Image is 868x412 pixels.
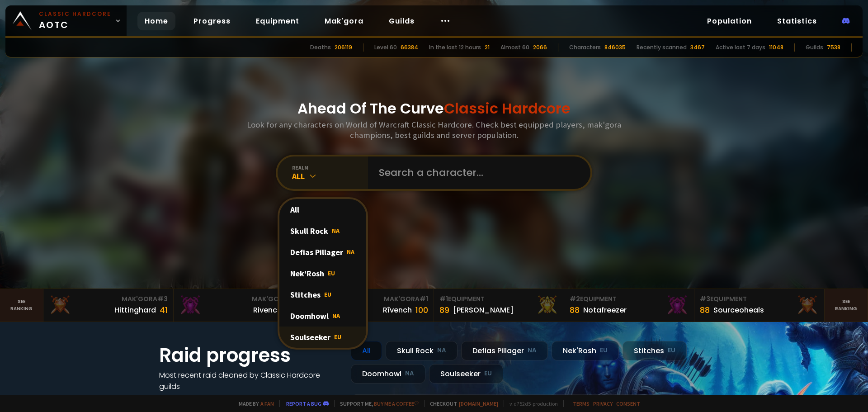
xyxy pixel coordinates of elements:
[351,341,382,360] div: All
[253,304,282,316] div: Rivench
[310,43,331,52] div: Deaths
[569,43,601,52] div: Characters
[279,242,366,263] div: Defias Pillager
[297,98,571,119] h1: Ahead Of The Curve
[179,294,298,304] div: Mak'Gora
[504,400,558,407] span: v. d752d5 - production
[279,263,366,284] div: Nek'Rosh
[160,304,168,316] div: 41
[434,289,564,322] a: #1Equipment89[PERSON_NAME]
[713,304,764,316] div: Sourceoheals
[637,43,687,52] div: Recently scanned
[806,43,823,52] div: Guilds
[386,341,458,360] div: Skull Rock
[444,98,571,118] span: Classic Hardcore
[700,294,710,303] span: # 3
[429,364,503,384] div: Soulseeker
[564,289,694,322] a: #2Equipment88Notafreezer
[616,400,640,407] a: Consent
[334,333,341,341] span: EU
[260,400,274,407] a: a fan
[332,312,340,320] span: NA
[279,220,366,242] div: Skull Rock
[716,43,765,52] div: Active last 7 days
[570,294,580,303] span: # 2
[439,294,558,304] div: Equipment
[593,400,613,407] a: Privacy
[533,43,547,52] div: 2066
[39,10,111,18] small: Classic Hardcore
[373,156,580,189] input: Search a character...
[328,269,335,277] span: EU
[528,346,537,355] small: NA
[827,43,840,52] div: 7538
[324,290,331,298] span: EU
[769,43,783,52] div: 11048
[249,12,307,30] a: Equipment
[174,289,304,322] a: Mak'Gora#2Rivench100
[5,5,127,36] a: Classic HardcoreAOTC
[49,294,168,304] div: Mak'Gora
[279,305,366,327] div: Doomhowl
[374,400,419,407] a: Buy me a coffee
[347,248,354,256] span: NA
[159,393,218,403] a: See all progress
[690,43,705,52] div: 3467
[459,400,498,407] a: [DOMAIN_NAME]
[500,43,529,52] div: Almost 60
[439,294,448,303] span: # 1
[304,289,434,322] a: Mak'Gora#1Rîvench100
[351,364,425,384] div: Doomhowl
[825,289,868,322] a: Seeranking
[461,341,548,360] div: Defias Pillager
[157,294,168,303] span: # 3
[570,294,689,304] div: Equipment
[39,10,111,32] span: AOTC
[453,304,514,316] div: [PERSON_NAME]
[279,199,366,220] div: All
[332,227,340,235] span: NA
[570,304,580,316] div: 88
[604,43,626,52] div: 846035
[279,284,366,305] div: Stitches
[159,341,340,369] h1: Raid progress
[382,12,422,30] a: Guilds
[233,400,274,407] span: Made by
[770,12,824,30] a: Statistics
[334,400,419,407] span: Support me,
[383,304,412,316] div: Rîvench
[668,346,675,355] small: EU
[700,12,759,30] a: Population
[484,369,492,378] small: EU
[374,43,397,52] div: Level 60
[405,369,414,378] small: NA
[700,294,819,304] div: Equipment
[700,304,710,316] div: 88
[43,289,174,322] a: Mak'Gora#3Hittinghard41
[159,369,340,392] h4: Most recent raid cleaned by Classic Hardcore guilds
[485,43,490,52] div: 21
[335,43,352,52] div: 206119
[552,341,619,360] div: Nek'Rosh
[429,43,481,52] div: In the last 12 hours
[401,43,418,52] div: 66384
[243,119,625,140] h3: Look for any characters on World of Warcraft Classic Hardcore. Check best equipped players, mak'g...
[137,12,175,30] a: Home
[573,400,590,407] a: Terms
[420,294,428,303] span: # 1
[279,327,366,348] div: Soulseeker
[437,346,446,355] small: NA
[317,12,371,30] a: Mak'gora
[583,304,627,316] div: Notafreezer
[292,164,368,171] div: realm
[694,289,825,322] a: #3Equipment88Sourceoheals
[600,346,608,355] small: EU
[309,294,428,304] div: Mak'Gora
[186,12,238,30] a: Progress
[292,171,368,181] div: All
[623,341,687,360] div: Stitches
[286,400,321,407] a: Report a bug
[439,304,449,316] div: 89
[424,400,498,407] span: Checkout
[114,304,156,316] div: Hittinghard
